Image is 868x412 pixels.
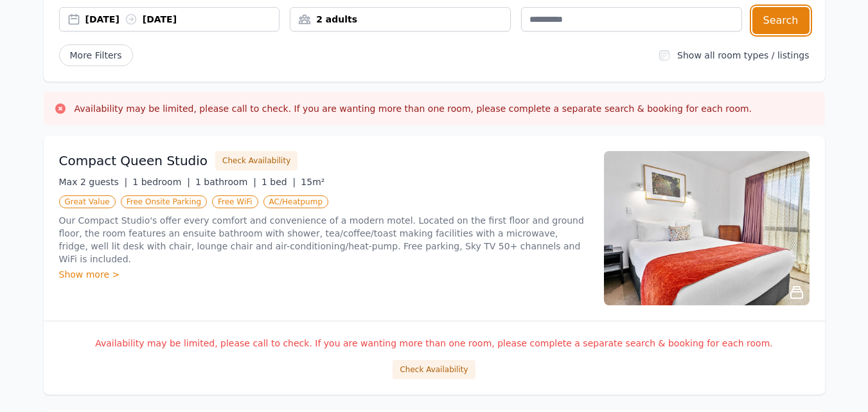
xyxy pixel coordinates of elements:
[263,195,328,208] span: AC/Heatpump
[301,177,324,187] span: 15m²
[261,177,296,187] span: 1 bed |
[59,214,589,265] p: Our Compact Studio's offer every comfort and convenience of a modern motel. Located on the first ...
[212,195,258,208] span: Free WiFi
[59,177,128,187] span: Max 2 guests |
[75,102,752,115] h3: Availability may be limited, please call to check. If you are wanting more than one room, please ...
[195,177,256,187] span: 1 bathroom |
[393,360,475,379] button: Check Availability
[290,13,510,26] div: 2 adults
[59,268,589,281] div: Show more >
[59,337,810,350] p: Availability may be limited, please call to check. If you are wanting more than one room, please ...
[752,7,810,34] button: Search
[59,195,116,208] span: Great Value
[59,152,208,170] h3: Compact Queen Studio
[132,177,190,187] span: 1 bedroom |
[85,13,279,26] div: [DATE] [DATE]
[59,44,133,66] span: More Filters
[677,50,809,60] label: Show all room types / listings
[215,151,297,170] button: Check Availability
[121,195,207,208] span: Free Onsite Parking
